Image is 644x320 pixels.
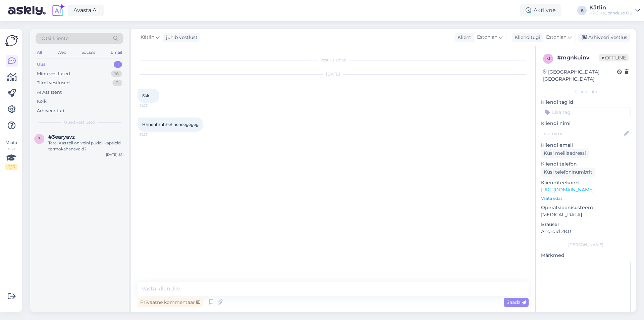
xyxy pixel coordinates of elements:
img: Askly Logo [5,34,18,47]
div: Küsi telefoninumbrit [541,168,595,177]
span: Saada [506,299,526,305]
div: Privaatne kommentaar [138,298,203,307]
div: juhib vestlust [163,34,198,41]
div: [GEOGRAPHIC_DATA], [GEOGRAPHIC_DATA] [543,68,617,83]
div: Minu vestlused [37,71,70,77]
input: Lisa tag [541,107,631,117]
p: [MEDICAL_DATA] [541,211,631,218]
div: Aktiivne [520,4,561,16]
div: Vaata siia [5,140,17,170]
div: [DATE] [138,71,529,77]
div: AI Assistent [37,89,62,96]
img: explore-ai [51,3,65,17]
div: All [36,48,43,57]
div: Arhiveeri vestlus [578,33,630,42]
div: Vestlus algas [138,57,529,63]
p: Kliendi tag'id [541,99,631,106]
p: Kliendi telefon [541,161,631,168]
input: Lisa nimi [541,130,623,137]
div: [PERSON_NAME] [541,242,631,248]
a: [URL][DOMAIN_NAME] [541,187,594,193]
div: Socials [80,48,97,57]
p: Kliendi email [541,142,631,149]
div: KPG Kaubanduse OÜ [589,10,633,16]
p: Märkmed [541,252,631,259]
div: Klient [455,34,471,41]
div: K [577,6,587,15]
span: #3earyavz [48,134,75,140]
span: 21:27 [140,103,165,108]
div: Kliendi info [541,89,631,95]
div: Tiimi vestlused [37,80,70,86]
div: Arhiveeritud [37,107,64,114]
div: 1 [114,61,122,68]
span: m [546,56,550,61]
span: Skk [142,93,149,98]
div: 16 [111,71,122,77]
div: Web [56,48,68,57]
a: Avasta AI [68,5,104,16]
p: Operatsioonisüsteem [541,204,631,211]
p: Brauser [541,221,631,228]
div: 0 [112,80,122,86]
div: 2 / 3 [5,164,17,170]
div: Kätlin [589,5,633,10]
span: Otsi kliente [42,35,68,42]
p: Kliendi nimi [541,120,631,127]
span: Estonian [477,34,497,41]
p: Klienditeekond [541,179,631,186]
div: Tere! Kas teil on veini pudeli kapsleid termokahanevaid? [48,140,125,152]
div: Küsi meiliaadressi [541,149,589,158]
div: Email [109,48,123,57]
span: 3 [38,136,41,141]
span: Hhhehhrhhhehheheegegeg [142,122,199,127]
a: KätlinKPG Kaubanduse OÜ [589,5,640,16]
div: # mgnkuinv [557,54,599,62]
p: Vaata edasi ... [541,195,631,201]
div: Kõik [37,98,47,105]
div: [DATE] 8:14 [106,152,125,157]
span: Kätlin [141,34,154,41]
span: Offline [599,54,629,61]
div: Uus [37,61,46,68]
p: Android 28.0 [541,228,631,235]
div: Klienditugi [512,34,540,41]
span: 21:27 [140,132,165,137]
span: Uued vestlused [64,119,95,125]
span: Estonian [546,34,567,41]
